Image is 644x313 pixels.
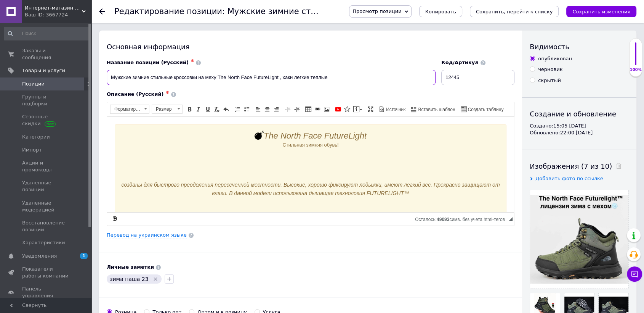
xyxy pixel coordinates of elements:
[415,215,509,222] div: Подсчет символов
[378,105,407,113] a: Источник
[152,105,183,114] a: Размер
[334,105,342,113] a: Добавить видео с YouTube
[233,105,242,113] a: Вставить / удалить нумерованный список
[203,105,212,113] a: Подчеркнутый (Ctrl+U)
[22,113,70,127] span: Сезонные скидки
[4,27,90,40] input: Поиск
[22,219,70,233] span: Восстановление позиций
[476,9,553,15] i: Сохранить, перейти к списку
[22,179,70,193] span: Удаленные позиции
[630,67,642,73] div: 100%
[470,6,559,17] button: Сохранить, перейти к списку
[629,38,642,77] div: 100% Качество заполнения
[22,253,57,260] span: Уведомления
[410,105,456,113] a: Вставить шаблон
[22,286,70,299] span: Панель управления
[22,67,65,74] span: Товары и услуги
[99,8,105,15] div: Вернуться назад
[152,276,159,282] svg: Удалить метку
[213,105,221,113] a: Убрать форматирование
[419,6,462,17] button: Копировать
[111,214,119,223] a: Сделать резервную копию сейчас
[107,42,514,52] div: Основная информация
[194,105,203,113] a: Курсив (Ctrl+I)
[157,14,260,24] span: The North Face FutureLight
[538,77,561,84] div: скрытый
[114,7,627,16] h1: Редактирование позиции: Мужские зимние стильные кроссовки на меху The North Face FutureLight , ха...
[22,81,45,87] span: Позиции
[222,105,230,113] a: Отменить (Ctrl+Z)
[530,109,629,119] div: Создание и обновление
[535,176,603,181] span: Добавить фото по ссылке
[152,105,175,113] span: Размер
[25,11,91,18] div: Ваш ID: 3667724
[22,239,65,246] span: Характеристики
[110,105,149,114] a: Форматирование
[530,42,629,52] div: Видимость
[165,90,169,95] span: ✱
[530,129,629,136] div: Обновлено: 22:00 [DATE]
[80,253,88,259] span: 1
[352,8,401,14] span: Просмотр позиции
[566,6,636,17] button: Сохранить изменения
[538,66,562,73] div: черновик
[25,5,82,11] span: Интернет-магазин "DEMI"
[467,106,504,113] span: Создать таблицу
[263,105,271,113] a: По центру
[437,217,449,222] span: 49093
[107,60,189,65] span: Название позиции (Русский)
[107,232,187,238] a: Перевод на украинском языке
[322,105,331,113] a: Изображение
[242,105,251,113] a: Вставить / удалить маркированный список
[185,105,194,113] a: Полужирный (Ctrl+B)
[385,106,405,113] span: Источник
[22,47,70,61] span: Заказы и сообщения
[304,105,312,113] a: Таблица
[22,266,70,279] span: Показатели работы компании
[343,105,351,113] a: Вставить иконку
[22,147,42,153] span: Импорт
[284,105,292,113] a: Уменьшить отступ
[460,105,505,113] a: Создать таблицу
[22,200,70,213] span: Удаленные модерацией
[254,105,262,113] a: По левому краю
[417,106,455,113] span: Вставить шаблон
[110,276,149,282] span: зима паша 23
[107,91,163,97] span: Описание (Русский)
[107,264,154,270] b: Личные заметки
[107,117,514,212] iframe: Визуальный текстовый редактор, E94C1D94-4A29-4705-BD78-1781F102FD9D
[272,105,280,113] a: По правому краю
[530,161,629,171] div: Изображения (7 из 10)
[538,55,572,62] div: опубликован
[22,160,70,173] span: Акции и промокоды
[530,123,629,129] div: Создано: 15:05 [DATE]
[293,105,301,113] a: Увеличить отступ
[22,134,50,140] span: Категории
[425,9,456,15] span: Копировать
[14,65,393,79] em: созданы для быстрого преодоления пересеченной местности. Высокие, хорошо фиксируют лодыжки, имеют...
[313,105,322,113] a: Вставить/Редактировать ссылку (Ctrl+L)
[14,24,393,32] div: Стильная зимняя обувь!
[572,9,630,15] i: Сохранить изменения
[22,94,70,107] span: Группы и подборки
[191,58,194,63] span: ✱
[627,266,642,282] button: Чат с покупателем
[441,60,479,65] span: Код/Артикул
[111,105,142,113] span: Форматирование
[509,217,513,221] span: Перетащите для изменения размера
[107,70,436,85] input: Например, H&M женское платье зеленое 38 размер вечернее макси с блестками
[352,105,363,113] a: Вставить сообщение
[366,105,375,113] a: Развернуть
